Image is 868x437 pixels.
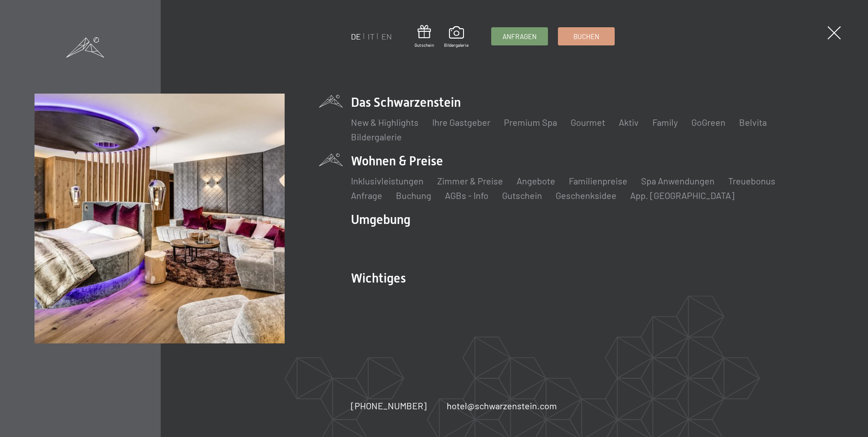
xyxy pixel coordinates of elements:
a: Bildergalerie [444,26,469,48]
a: hotel@schwarzenstein.com [447,399,557,412]
a: New & Highlights [351,117,419,128]
span: Anfragen [503,32,537,41]
a: App. [GEOGRAPHIC_DATA] [630,190,735,201]
a: AGBs - Info [445,190,488,201]
a: [PHONE_NUMBER] [351,399,427,412]
a: Family [652,117,678,128]
a: Anfrage [351,190,382,201]
a: Gourmet [571,117,605,128]
span: Gutschein [414,42,434,48]
a: Familienpreise [569,175,627,186]
a: Ihre Gastgeber [432,117,490,128]
a: Buchen [558,28,614,45]
a: Gutschein [502,190,542,201]
a: Zimmer & Preise [437,175,503,186]
span: Bildergalerie [444,42,469,48]
a: Inklusivleistungen [351,175,424,186]
span: [PHONE_NUMBER] [351,400,427,411]
a: Buchung [396,190,431,201]
a: Aktiv [619,117,639,128]
span: Buchen [573,32,599,41]
a: GoGreen [691,117,725,128]
a: Bildergalerie [351,131,402,142]
a: IT [368,31,375,41]
a: Spa Anwendungen [641,175,715,186]
a: DE [351,31,361,41]
a: Belvita [739,117,767,128]
a: Angebote [517,175,555,186]
a: Gutschein [414,25,434,48]
a: Treuebonus [728,175,775,186]
a: Anfragen [492,28,547,45]
a: Premium Spa [504,117,557,128]
a: Geschenksidee [556,190,616,201]
a: EN [381,31,392,41]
